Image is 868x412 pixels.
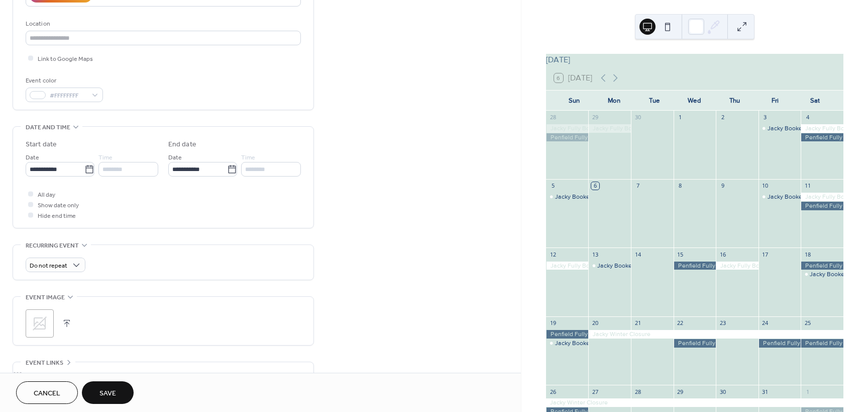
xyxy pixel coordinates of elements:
[804,251,811,258] div: 18
[26,122,70,133] span: Date and time
[719,114,726,121] div: 2
[634,319,641,327] div: 21
[719,182,726,190] div: 9
[546,124,589,133] div: Jacky Fully Booked
[795,91,835,111] div: Sat
[801,124,843,133] div: Jacky Fully Booked
[554,91,594,111] div: Sun
[168,139,196,150] div: End date
[768,124,816,133] div: Jacky Booked PM
[716,262,758,270] div: Jacky Fully Booked
[801,133,843,142] div: Penfield Fully Booked
[546,398,843,407] div: Jacky Winter Closure
[804,114,811,121] div: 4
[762,319,769,327] div: 24
[546,54,843,66] div: [DATE]
[546,330,589,339] div: Penfield Fully Booked
[168,152,182,163] span: Date
[768,193,816,201] div: Jacky Booked PM
[26,19,299,29] div: Location
[758,124,801,133] div: Jacky Booked PM
[674,262,716,270] div: Penfield Fully Booked
[555,193,604,201] div: Jacky Booked AM
[549,182,557,190] div: 5
[26,358,63,368] span: Event links
[677,114,684,121] div: 1
[26,309,54,338] div: ;
[719,251,726,258] div: 16
[591,251,599,258] div: 13
[677,251,684,258] div: 15
[38,54,93,64] span: Link to Google Maps
[675,91,715,111] div: Wed
[26,152,39,163] span: Date
[38,200,79,211] span: Show date only
[804,388,811,395] div: 1
[801,339,843,348] div: Penfield Fully Booked
[758,193,801,201] div: Jacky Booked PM
[801,202,843,210] div: Penfield Fully Booked
[549,388,557,395] div: 26
[546,339,589,348] div: Jacky Booked AM
[26,139,57,150] div: Start date
[549,319,557,327] div: 19
[26,75,101,86] div: Event color
[801,193,843,201] div: Jacky Fully Booked
[26,292,65,303] span: Event image
[555,339,604,348] div: Jacky Booked AM
[30,260,67,272] span: Do not repeat
[549,251,557,258] div: 12
[762,251,769,258] div: 17
[634,388,641,395] div: 28
[588,124,631,133] div: Jacky Fully Booked
[588,330,843,339] div: Jacky Winter Closure
[591,319,599,327] div: 20
[594,91,634,111] div: Mon
[804,319,811,327] div: 25
[634,251,641,258] div: 14
[810,270,858,279] div: Jacky Booked PM
[677,388,684,395] div: 29
[755,91,795,111] div: Fri
[546,262,589,270] div: Jacky Fully Booked
[98,152,113,163] span: Time
[546,193,589,201] div: Jacky Booked AM
[13,362,313,383] div: •••
[546,133,589,142] div: Penfield Fully Booked
[762,182,769,190] div: 10
[50,91,87,101] span: #FFFFFFFF
[591,388,599,395] div: 27
[801,262,843,270] div: Penfield Fully Booked
[549,114,557,121] div: 28
[99,388,116,399] span: Save
[34,388,60,399] span: Cancel
[634,91,675,111] div: Tue
[677,182,684,190] div: 8
[82,381,134,404] button: Save
[762,388,769,395] div: 31
[241,152,255,163] span: Time
[38,211,76,221] span: Hide end time
[762,114,769,121] div: 3
[677,319,684,327] div: 22
[719,319,726,327] div: 23
[591,182,599,190] div: 6
[38,190,55,200] span: All day
[674,339,716,348] div: Penfield Fully Booked
[801,270,843,279] div: Jacky Booked PM
[634,114,641,121] div: 30
[719,388,726,395] div: 30
[597,262,646,270] div: Jacky Booked PM
[16,381,78,404] button: Cancel
[758,339,801,348] div: Penfield Fully Booked
[804,182,811,190] div: 11
[634,182,641,190] div: 7
[591,114,599,121] div: 29
[588,262,631,270] div: Jacky Booked PM
[26,240,79,251] span: Recurring event
[715,91,755,111] div: Thu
